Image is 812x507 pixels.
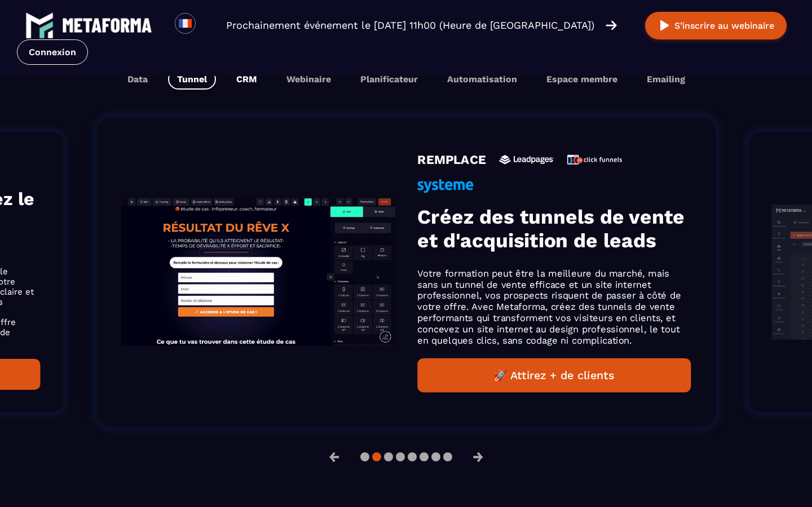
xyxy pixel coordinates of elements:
[320,443,349,470] button: ←
[205,19,214,32] input: Search for option
[118,69,157,90] button: Data
[417,152,486,167] h4: REMPLACE
[351,69,427,90] button: Planificateur
[196,13,223,38] div: Search for option
[417,268,691,346] p: Votre formation peut être la meilleure du marché, mais sans un tunnel de vente efficace et un sit...
[657,19,672,33] img: play
[417,205,691,252] h3: Créez des tunnels de vente et d'acquisition de leads
[17,39,88,65] a: Connexion
[168,69,216,90] button: Tunnel
[121,198,395,346] img: gif
[498,155,554,164] img: icon
[638,69,694,90] button: Emailing
[464,443,493,470] button: →
[567,154,623,165] img: icon
[62,18,152,33] img: logo
[438,69,526,90] button: Automatisation
[606,19,617,32] img: arrow-right
[417,179,473,193] img: icon
[277,69,340,90] button: Webinaire
[417,358,691,393] button: 🚀 Attirez + de clients
[25,11,54,39] img: logo
[226,17,594,33] p: Prochainement événement le [DATE] 11h00 (Heure de [GEOGRAPHIC_DATA])
[178,16,192,30] img: fr
[645,12,787,39] button: S’inscrire au webinaire
[227,69,266,90] button: CRM
[537,69,626,90] button: Espace membre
